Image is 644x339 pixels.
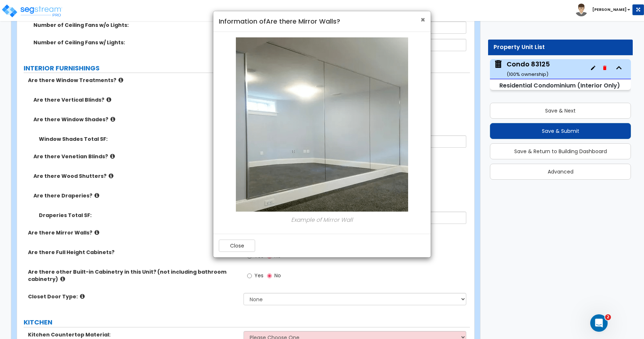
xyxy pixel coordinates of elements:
[605,314,611,320] span: 2
[420,16,425,24] button: Close
[236,37,408,212] img: 21.png
[420,15,425,25] span: ×
[590,314,608,332] iframe: Intercom live chat
[291,216,353,224] i: Example of Mirror Wall
[219,240,255,252] button: Close
[219,17,425,26] h4: Information of Are there Mirror Walls?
